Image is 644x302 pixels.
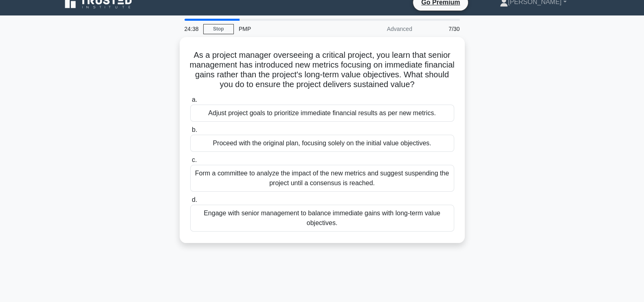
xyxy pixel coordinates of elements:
span: d. [192,196,197,203]
span: c. [192,156,197,163]
h5: As a project manager overseeing a critical project, you learn that senior management has introduc... [189,50,455,90]
div: Advanced [346,21,417,37]
span: a. [192,96,197,103]
div: 24:38 [180,21,203,37]
a: Stop [203,24,234,34]
div: Form a committee to analyze the impact of the new metrics and suggest suspending the project unti... [190,165,454,192]
div: Engage with senior management to balance immediate gains with long-term value objectives. [190,205,454,232]
div: Proceed with the original plan, focusing solely on the initial value objectives. [190,135,454,152]
div: 7/30 [417,21,465,37]
div: PMP [234,21,346,37]
span: b. [192,126,197,133]
div: Adjust project goals to prioritize immediate financial results as per new metrics. [190,105,454,122]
